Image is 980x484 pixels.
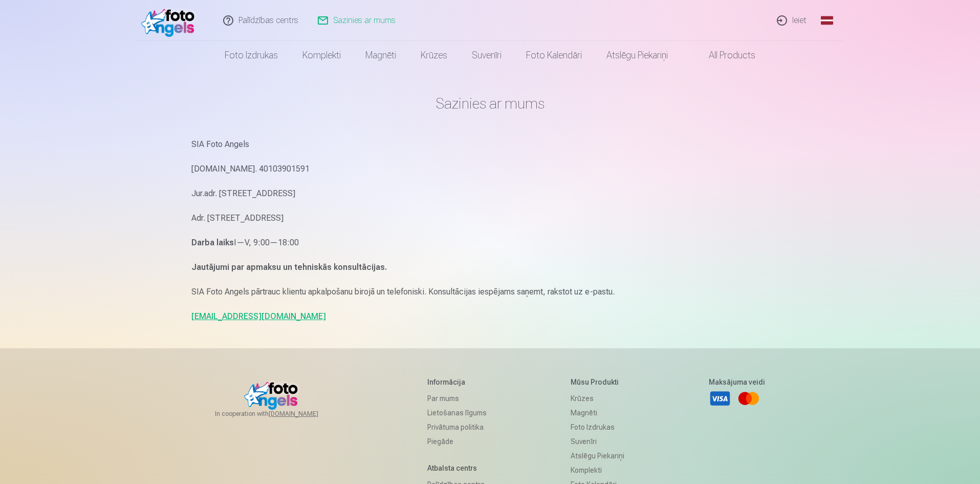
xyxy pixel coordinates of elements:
a: Lietošanas līgums [427,406,487,420]
a: Krūzes [571,391,624,406]
h5: Maksājuma veidi [709,377,765,387]
span: In cooperation with [215,410,343,418]
a: Magnēti [353,41,408,70]
a: [DOMAIN_NAME] [269,410,343,418]
img: /fa1 [141,4,200,37]
a: Foto izdrukas [571,420,624,434]
a: Krūzes [408,41,460,70]
p: [DOMAIN_NAME]. 40103901591 [191,162,789,176]
p: Adr. [STREET_ADDRESS] [191,211,789,225]
strong: Darba laiks [191,238,234,247]
a: Piegāde [427,434,487,449]
p: Jur.adr. [STREET_ADDRESS] [191,186,789,201]
h5: Atbalsta centrs [427,463,487,473]
p: I—V, 9:00—18:00 [191,236,789,250]
p: SIA Foto Angels [191,137,789,152]
a: Mastercard [737,387,760,410]
strong: Jautājumi par apmaksu un tehniskās konsultācijas. [191,262,387,272]
a: Par mums [427,391,487,406]
a: Atslēgu piekariņi [594,41,680,70]
a: Komplekti [571,463,624,477]
a: Privātuma politika [427,420,487,434]
a: Magnēti [571,406,624,420]
a: Atslēgu piekariņi [571,449,624,463]
a: Visa [709,387,731,410]
p: SIA Foto Angels pārtrauc klientu apkalpošanu birojā un telefoniski. Konsultācijas iespējams saņem... [191,285,789,299]
a: [EMAIL_ADDRESS][DOMAIN_NAME] [191,311,326,321]
a: Komplekti [290,41,353,70]
h1: Sazinies ar mums [191,94,789,113]
h5: Mūsu produkti [571,377,624,387]
a: Suvenīri [571,434,624,449]
a: Foto izdrukas [212,41,290,70]
a: Suvenīri [460,41,514,70]
a: All products [680,41,768,70]
a: Foto kalendāri [514,41,594,70]
h5: Informācija [427,377,487,387]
